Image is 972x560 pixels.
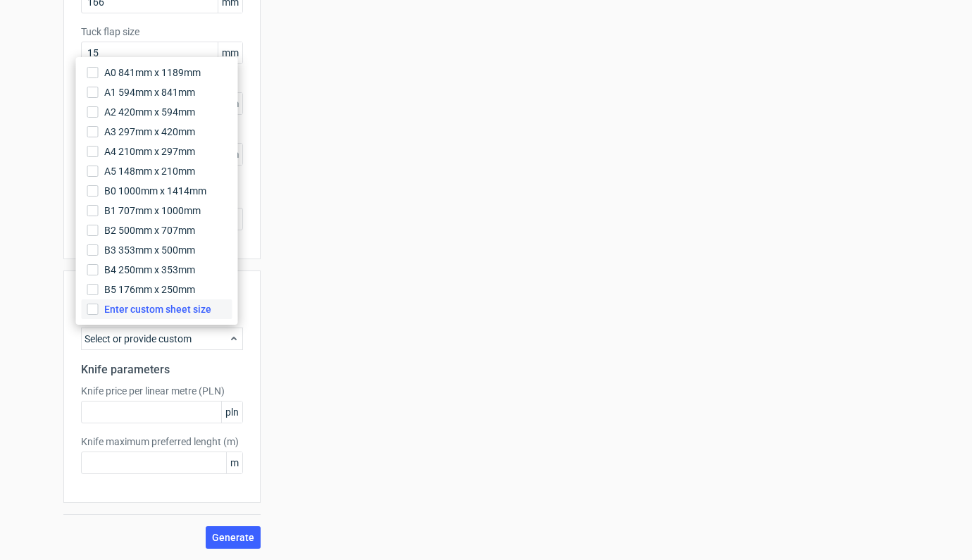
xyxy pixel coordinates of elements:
[218,42,242,63] span: mm
[104,184,206,198] span: B0 1000mm x 1414mm
[104,125,195,139] span: A3 297mm x 420mm
[81,384,243,398] label: Knife price per linear metre (PLN)
[81,361,243,378] h2: Knife parameters
[212,533,254,542] span: Generate
[104,282,195,297] span: B5 176mm x 250mm
[81,328,243,350] div: Select or provide custom
[104,105,195,119] span: A2 420mm x 594mm
[206,526,261,549] button: Generate
[104,164,195,178] span: A5 148mm x 210mm
[104,85,195,99] span: A1 594mm x 841mm
[81,25,243,39] label: Tuck flap size
[221,402,242,423] span: pln
[104,223,195,237] span: B2 500mm x 707mm
[104,204,201,218] span: B1 707mm x 1000mm
[226,452,242,473] span: m
[104,144,195,158] span: A4 210mm x 297mm
[104,302,211,316] span: Enter custom sheet size
[104,243,195,257] span: B3 353mm x 500mm
[81,435,243,449] label: Knife maximum preferred lenght (m)
[104,263,195,277] span: B4 250mm x 353mm
[104,66,201,80] span: A0 841mm x 1189mm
